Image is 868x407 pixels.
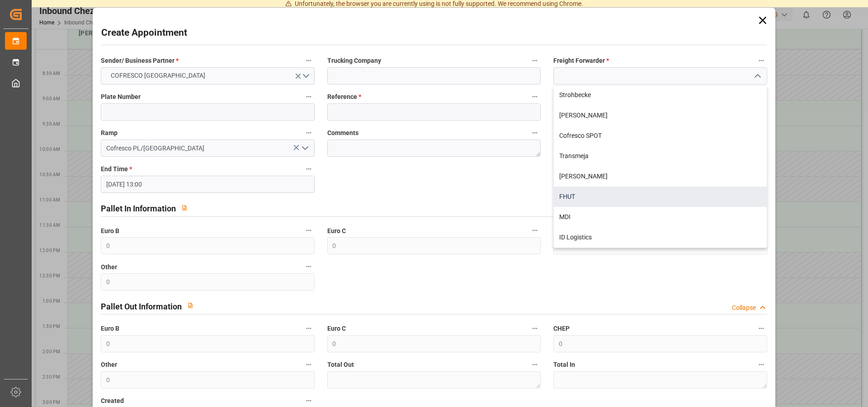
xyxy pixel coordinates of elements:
button: Sender/ Business Partner * [303,55,315,66]
div: Strohbecke [554,85,766,105]
span: Total In [553,360,575,370]
div: Cofresco SPOT [554,126,766,146]
h2: Pallet In Information [101,202,176,215]
button: Total In [755,359,767,370]
button: Other [303,261,315,272]
button: close menu [750,69,764,83]
button: Created [303,395,315,407]
span: Sender/ Business Partner [101,56,179,65]
span: Euro B [101,226,119,236]
button: CHEP [755,323,767,334]
button: Euro C [529,225,541,236]
span: Euro B [101,324,119,333]
button: View description [182,297,199,314]
span: Other [101,262,117,272]
span: Reference [327,92,361,102]
button: View description [176,199,193,216]
button: Euro B [303,323,315,334]
div: ID Logistics [554,227,766,248]
button: Trucking Company [529,55,541,66]
span: COFRESCO [GEOGRAPHIC_DATA] [106,71,210,80]
span: CHEP [553,324,570,333]
span: Total Out [327,360,354,370]
div: Transmeja [554,146,766,166]
span: Plate Number [101,92,141,102]
button: Comments [529,127,541,139]
button: Ramp [303,127,315,139]
span: Created [101,396,124,406]
span: Freight Forwarder [553,56,609,65]
button: Reference * [529,91,541,103]
button: Euro B [303,225,315,236]
div: [PERSON_NAME] [554,105,766,126]
span: Trucking Company [327,56,381,65]
h2: Pallet Out Information [101,300,182,313]
div: [PERSON_NAME] [554,166,766,187]
span: End Time [101,164,132,174]
span: Comments [327,128,359,138]
div: Collapse [732,303,756,313]
button: Other [303,359,315,370]
button: open menu [101,67,314,84]
input: DD.MM.YYYY HH:MM [101,176,314,193]
span: Ramp [101,128,118,138]
button: Total Out [529,359,541,370]
button: Euro C [529,323,541,334]
span: Other [101,360,117,370]
button: Freight Forwarder * [755,55,767,66]
input: Type to search/select [101,140,314,157]
div: MDI [554,207,766,227]
div: FHUT [554,187,766,207]
button: open menu [297,141,311,155]
button: Plate Number [303,91,315,103]
span: Euro C [327,324,346,333]
h2: Create Appointment [101,26,187,40]
button: End Time * [303,163,315,175]
span: Euro C [327,226,346,236]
